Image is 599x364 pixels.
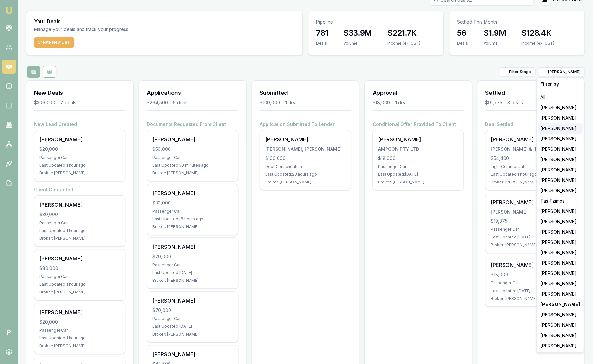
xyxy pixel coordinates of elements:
[538,310,583,320] div: [PERSON_NAME]
[538,144,583,154] div: [PERSON_NAME]
[538,185,583,196] div: [PERSON_NAME]
[538,341,583,351] div: [PERSON_NAME]
[538,206,583,216] div: [PERSON_NAME]
[538,279,583,289] div: [PERSON_NAME]
[538,92,583,103] div: All
[538,289,583,299] div: [PERSON_NAME]
[538,196,583,206] div: Tas Tzimos
[538,123,583,134] div: [PERSON_NAME]
[538,175,583,185] div: [PERSON_NAME]
[538,248,583,258] div: [PERSON_NAME]
[538,216,583,227] div: [PERSON_NAME]
[538,227,583,237] div: [PERSON_NAME]
[538,103,583,113] div: [PERSON_NAME]
[538,258,583,268] div: [PERSON_NAME]
[538,79,583,89] div: Filter by
[538,134,583,144] div: [PERSON_NAME]
[538,330,583,341] div: [PERSON_NAME]
[538,237,583,248] div: [PERSON_NAME]
[538,113,583,123] div: [PERSON_NAME]
[538,165,583,175] div: [PERSON_NAME]
[540,301,580,308] strong: [PERSON_NAME]
[538,154,583,165] div: [PERSON_NAME]
[538,320,583,330] div: [PERSON_NAME]
[538,268,583,279] div: [PERSON_NAME]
